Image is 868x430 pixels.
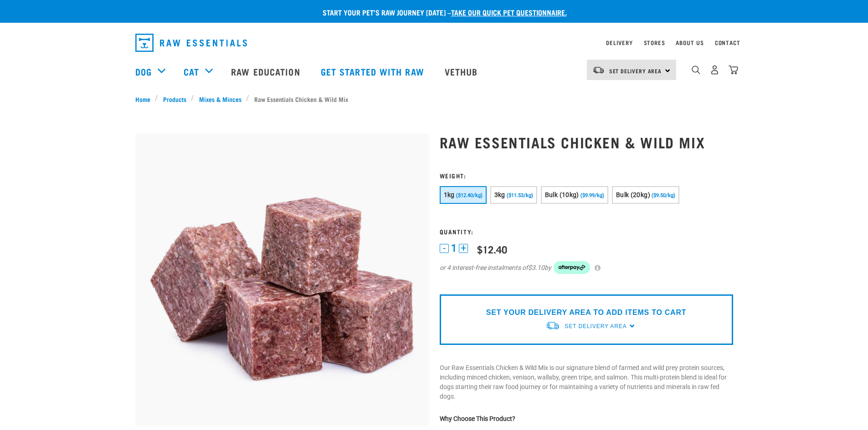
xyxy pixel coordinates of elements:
[444,191,455,198] span: 1kg
[135,34,247,52] img: Raw Essentials Logo
[715,41,740,44] a: Contact
[451,10,567,14] a: take our quick pet questionnaire.
[135,133,429,426] img: Pile Of Cubed Chicken Wild Meat Mix
[545,191,579,198] span: Bulk (10kg)
[545,321,560,330] img: van-moving.png
[486,307,686,318] p: SET YOUR DELIVERY AREA TO ADD ITEMS TO CART
[565,323,627,329] span: Set Delivery Area
[644,41,665,44] a: Stores
[222,53,311,90] a: Raw Education
[507,192,533,198] span: ($11.53/kg)
[606,41,632,44] a: Delivery
[440,186,487,204] button: 1kg ($12.40/kg)
[135,94,155,104] a: Home
[541,186,608,204] button: Bulk (10kg) ($9.99/kg)
[710,65,719,75] img: user.png
[609,69,662,72] span: Set Delivery Area
[184,65,199,78] a: Cat
[490,186,537,204] button: 3kg ($11.53/kg)
[440,261,733,274] div: or 4 interest-free instalments of by
[440,415,515,422] strong: Why Choose This Product?
[477,243,507,255] div: $12.40
[194,94,246,104] a: Mixes & Minces
[692,66,700,74] img: home-icon-1@2x.png
[440,172,733,179] h3: Weight:
[729,65,738,75] img: home-icon@2x.png
[676,41,704,44] a: About Us
[494,191,505,198] span: 3kg
[528,263,544,273] span: $3.10
[440,363,733,401] p: Our Raw Essentials Chicken & Wild Mix is our signature blend of farmed and wild prey protein sour...
[135,94,733,104] nav: breadcrumbs
[616,191,650,198] span: Bulk (20kg)
[135,65,152,78] a: Dog
[580,192,604,198] span: ($9.99/kg)
[554,261,590,274] img: Afterpay
[592,66,605,74] img: van-moving.png
[440,134,733,150] h1: Raw Essentials Chicken & Wild Mix
[456,192,483,198] span: ($12.40/kg)
[612,186,679,204] button: Bulk (20kg) ($9.50/kg)
[312,53,436,90] a: Get started with Raw
[128,30,740,56] nav: dropdown navigation
[440,244,449,253] button: -
[652,192,675,198] span: ($9.50/kg)
[440,228,733,235] h3: Quantity:
[158,94,191,104] a: Products
[436,53,489,90] a: Vethub
[459,244,468,253] button: +
[451,243,457,253] span: 1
